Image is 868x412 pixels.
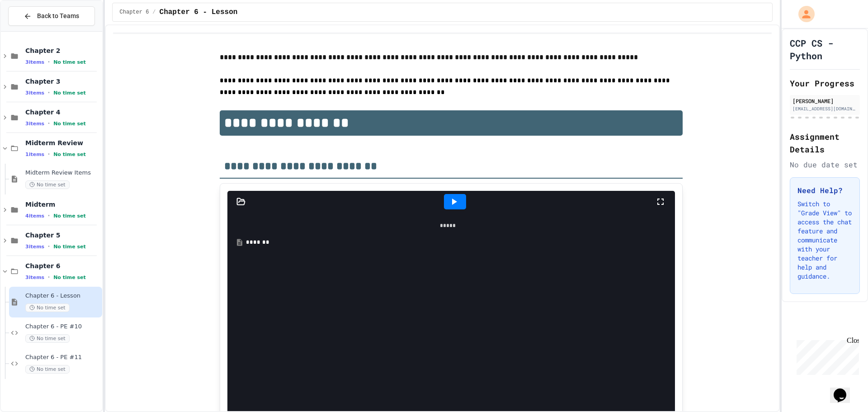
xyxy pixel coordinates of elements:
[53,213,86,219] span: No time set
[25,262,100,270] span: Chapter 6
[793,97,857,105] div: [PERSON_NAME]
[25,59,44,65] span: 3 items
[25,169,100,177] span: Midterm Review Items
[25,200,100,208] span: Midterm
[790,130,860,156] h2: Assignment Details
[53,275,86,280] span: No time set
[48,151,50,158] span: •
[160,7,238,18] span: Chapter 6 - Lesson
[25,231,100,239] span: Chapter 5
[53,244,86,250] span: No time set
[25,90,44,96] span: 3 items
[790,159,860,170] div: No due date set
[25,47,100,55] span: Chapter 2
[8,6,95,26] button: Back to Teams
[25,213,44,219] span: 4 items
[152,9,156,16] span: /
[790,77,860,90] h2: Your Progress
[25,152,44,157] span: 1 items
[25,244,44,250] span: 3 items
[48,58,50,66] span: •
[797,199,852,281] p: Switch to "Grade View" to access the chat feature and communicate with your teacher for help and ...
[25,121,44,127] span: 3 items
[4,4,62,57] div: Chat with us now!Close
[25,292,100,300] span: Chapter 6 - Lesson
[25,275,44,280] span: 3 items
[830,376,859,403] iframe: chat widget
[25,303,70,312] span: No time set
[25,323,100,331] span: Chapter 6 - PE #10
[25,334,70,343] span: No time set
[37,11,79,21] span: Back to Teams
[53,152,86,157] span: No time set
[25,139,100,147] span: Midterm Review
[790,37,860,62] h1: CCP CS - Python
[53,59,86,65] span: No time set
[48,274,50,281] span: •
[793,105,857,112] div: [EMAIL_ADDRESS][DOMAIN_NAME]
[25,77,100,85] span: Chapter 3
[48,212,50,219] span: •
[25,108,100,116] span: Chapter 4
[48,243,50,250] span: •
[25,354,100,361] span: Chapter 6 - PE #11
[48,89,50,96] span: •
[797,185,852,196] h3: Need Help?
[789,4,817,24] div: My Account
[793,336,859,375] iframe: chat widget
[25,180,70,189] span: No time set
[48,120,50,127] span: •
[53,90,86,96] span: No time set
[120,9,149,16] span: Chapter 6
[25,365,70,374] span: No time set
[53,121,86,127] span: No time set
